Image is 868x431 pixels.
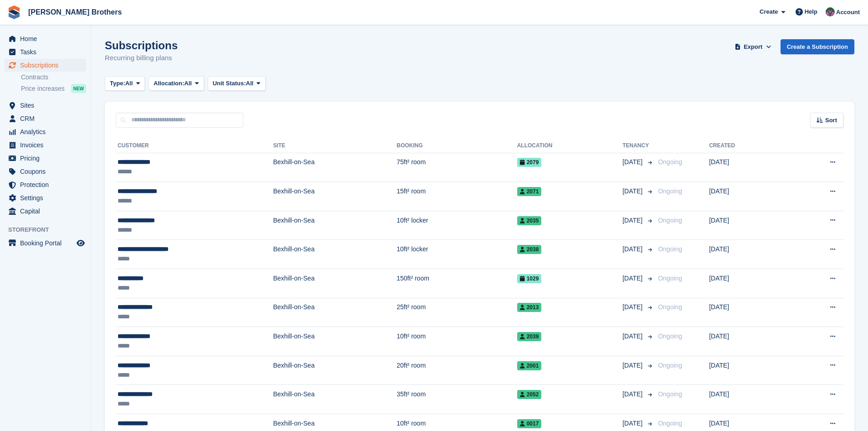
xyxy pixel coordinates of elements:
td: Bexhill-on-Sea [273,240,396,269]
span: Home [20,32,75,45]
div: NEW [71,84,86,93]
td: Bexhill-on-Sea [273,153,396,182]
img: Nick Wright [826,7,835,16]
span: [DATE] [622,361,644,370]
a: menu [5,125,86,138]
p: Recurring billing plans [105,53,178,63]
span: Account [836,8,860,17]
span: Ongoing [658,303,682,311]
span: [DATE] [622,302,644,312]
td: Bexhill-on-Sea [273,356,396,385]
span: Capital [20,205,75,218]
span: Export [744,42,762,52]
td: Bexhill-on-Sea [273,211,396,240]
span: [DATE] [622,244,644,254]
span: [DATE] [622,419,644,428]
span: Settings [20,192,75,204]
span: Ongoing [658,158,682,166]
td: 10ft² room [397,327,517,356]
span: All [246,79,254,88]
span: 2071 [517,187,542,196]
td: 10ft² locker [397,240,517,269]
th: Created [709,139,786,153]
td: [DATE] [709,182,786,211]
a: menu [5,192,86,204]
a: Create a Subscription [781,39,854,54]
span: Ongoing [658,245,682,253]
td: [DATE] [709,356,786,385]
button: Type: All [105,76,145,91]
span: [DATE] [622,274,644,283]
span: Analytics [20,125,75,138]
span: Pricing [20,152,75,165]
button: Allocation: All [149,76,204,91]
td: 25ft² room [397,298,517,327]
span: [DATE] [622,187,644,196]
span: Unit Status: [213,79,246,88]
span: 0017 [517,419,542,428]
span: Help [805,7,817,16]
span: Price increases [21,84,65,93]
td: Bexhill-on-Sea [273,298,396,327]
a: menu [5,152,86,165]
th: Site [273,139,396,153]
a: menu [5,178,86,191]
td: Bexhill-on-Sea [273,269,396,298]
span: Ongoing [658,332,682,340]
td: 150ft² room [397,269,517,298]
span: 2079 [517,158,542,167]
span: 1029 [517,274,542,283]
span: [DATE] [622,389,644,399]
span: Sites [20,99,75,112]
td: 15ft² room [397,182,517,211]
td: [DATE] [709,240,786,269]
span: 2001 [517,361,542,370]
span: Ongoing [658,275,682,282]
a: Contracts [21,73,86,82]
th: Booking [397,139,517,153]
a: [PERSON_NAME] Brothers [25,5,125,20]
button: Unit Status: All [208,76,266,91]
span: [DATE] [622,332,644,341]
td: Bexhill-on-Sea [273,327,396,356]
span: 2035 [517,216,542,225]
span: Coupons [20,165,75,178]
span: [DATE] [622,216,644,225]
td: [DATE] [709,269,786,298]
a: menu [5,112,86,125]
a: Price increases NEW [21,83,86,93]
a: menu [5,59,86,72]
td: 35ft² room [397,385,517,414]
a: menu [5,139,86,151]
span: Invoices [20,139,75,151]
a: menu [5,99,86,112]
span: Tasks [20,46,75,58]
span: Ongoing [658,187,682,195]
td: 20ft² room [397,356,517,385]
a: menu [5,237,86,249]
h1: Subscriptions [105,39,178,52]
span: Type: [110,79,125,88]
a: menu [5,165,86,178]
span: Booking Portal [20,237,75,249]
th: Tenancy [622,139,654,153]
span: Ongoing [658,217,682,224]
td: [DATE] [709,211,786,240]
th: Allocation [517,139,623,153]
span: 2039 [517,332,542,341]
span: Subscriptions [20,59,75,72]
span: 2052 [517,390,542,399]
td: [DATE] [709,153,786,182]
span: Ongoing [658,362,682,369]
span: 2013 [517,303,542,312]
span: Create [760,7,778,16]
span: All [125,79,133,88]
td: [DATE] [709,298,786,327]
a: menu [5,205,86,218]
td: 10ft² locker [397,211,517,240]
span: Storefront [8,225,91,234]
span: All [184,79,192,88]
span: Ongoing [658,390,682,398]
span: Protection [20,178,75,191]
span: Allocation: [154,79,184,88]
